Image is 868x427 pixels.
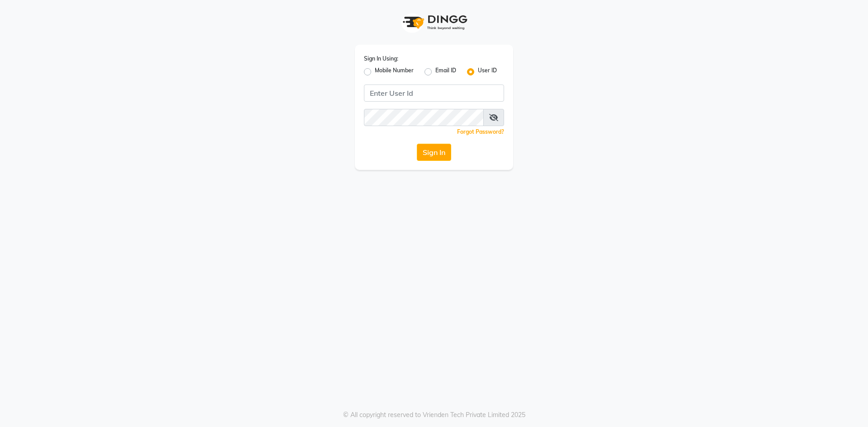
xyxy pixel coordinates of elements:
button: Sign In [417,144,451,161]
label: Sign In Using: [364,55,398,63]
input: Username [364,109,484,126]
label: Mobile Number [375,66,414,77]
img: logo1.svg [398,9,470,36]
a: Forgot Password? [457,128,504,135]
input: Username [364,84,504,102]
label: User ID [478,66,497,77]
label: Email ID [435,66,456,77]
